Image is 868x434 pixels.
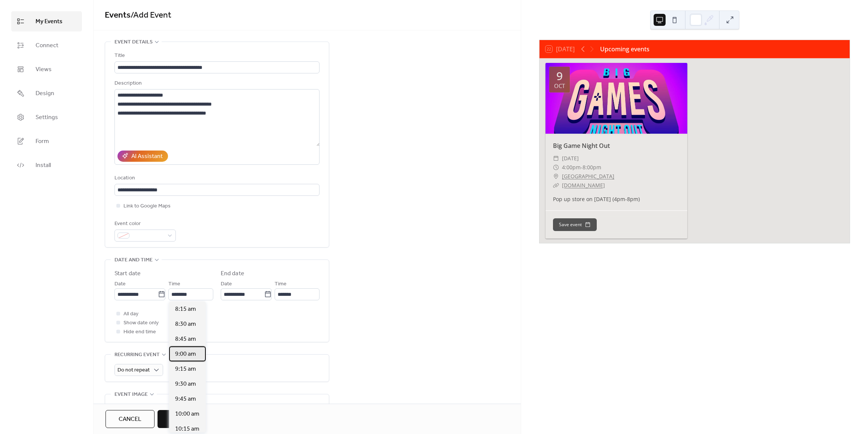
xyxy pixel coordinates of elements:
span: 9:15 am [175,365,196,374]
button: Save [158,410,198,428]
div: 9 [556,70,563,82]
div: ​ [553,163,559,172]
span: Time [168,280,180,289]
span: Design [36,89,54,98]
span: All day [123,310,138,319]
span: Date [221,280,232,289]
span: Views [36,65,52,74]
span: Install [36,161,51,170]
span: 10:15 am [175,425,199,434]
span: / Add Event [131,7,171,24]
span: 9:30 am [175,380,196,389]
button: AI Assistant [117,151,168,162]
span: Settings [36,113,58,122]
span: Recurring event [114,350,160,359]
a: My Events [11,11,82,31]
div: End date [221,269,244,278]
span: Event details [114,38,153,47]
a: [GEOGRAPHIC_DATA] [562,172,614,181]
a: Big Game Night Out [553,142,610,150]
a: [DOMAIN_NAME] [562,182,605,189]
a: Views [11,59,82,79]
a: Install [11,155,82,175]
span: Hide end time [123,328,156,337]
span: [DATE] [562,154,579,163]
a: Connect [11,35,82,55]
span: 8:30 am [175,320,196,329]
a: Settings [11,107,82,127]
span: 10:00 am [175,410,199,419]
span: Link to Google Maps [123,202,171,211]
div: Pop up store on [DATE] (4pm-8pm) [545,195,687,203]
span: Show date only [123,319,159,328]
span: Date [114,280,126,289]
div: Location [114,174,318,183]
a: Events [105,7,131,24]
div: Upcoming events [600,45,650,54]
div: ​ [553,172,559,181]
span: Do not repeat [117,365,150,375]
span: Form [36,137,49,146]
div: Oct [554,83,565,89]
span: 8:00pm [583,163,601,172]
button: Cancel [106,410,155,428]
span: 9:45 am [175,395,196,404]
a: Design [11,83,82,103]
button: Save event [553,218,597,231]
a: Form [11,131,82,151]
div: ​ [553,181,559,190]
div: Description [114,79,318,88]
div: ​ [553,154,559,163]
span: 8:15 am [175,305,196,314]
span: Event image [114,390,148,399]
span: My Events [36,17,62,26]
span: Connect [36,41,58,50]
div: Title [114,51,318,60]
span: Date and time [114,256,153,265]
div: AI Assistant [131,152,163,161]
span: 8:45 am [175,335,196,344]
div: Event color [114,219,174,228]
span: 4:00pm [562,163,581,172]
span: 9:00 am [175,350,196,359]
div: Start date [114,269,141,278]
span: Cancel [119,415,141,424]
span: Time [275,280,287,289]
span: - [581,163,583,172]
